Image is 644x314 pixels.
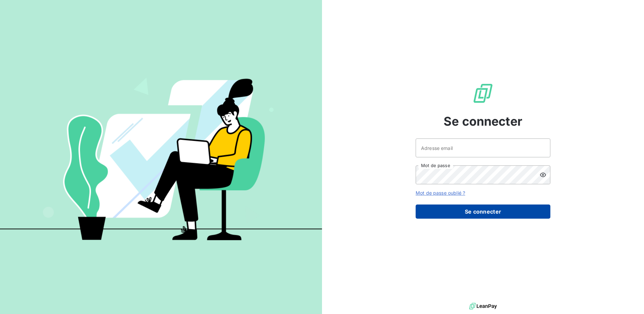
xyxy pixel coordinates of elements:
[472,83,494,104] img: Logo LeanPay
[444,112,522,130] span: Se connecter
[416,205,550,219] button: Se connecter
[416,138,550,157] input: placeholder
[469,301,497,311] img: logo
[416,190,465,196] a: Mot de passe oublié ?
